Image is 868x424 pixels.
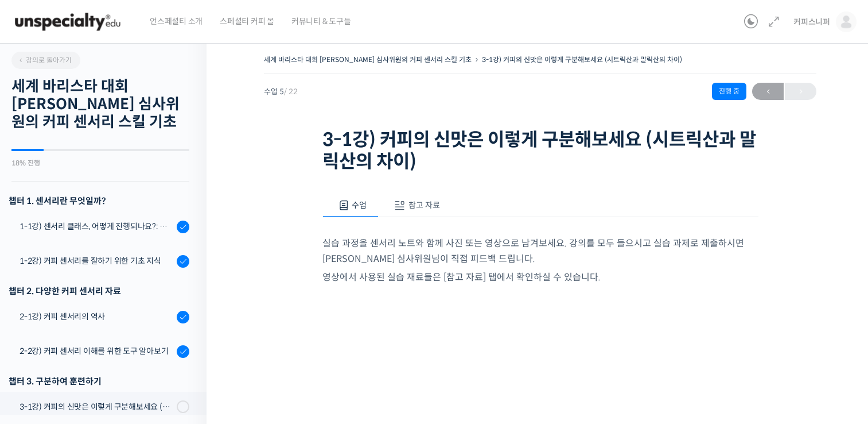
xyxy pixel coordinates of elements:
h2: 세계 바리스타 대회 [PERSON_NAME] 심사위원의 커피 센서리 스킬 기초 [11,78,189,132]
a: 세계 바리스타 대회 [PERSON_NAME] 심사위원의 커피 센서리 스킬 기초 [264,55,472,64]
span: 커피스니퍼 [793,17,830,27]
span: 강의로 돌아가기 [17,56,72,64]
span: ← [752,84,784,99]
p: 실습 과정을 센서리 노트와 함께 사진 또는 영상으로 남겨보세요. 강의를 모두 들으시고 실습 과제로 제출하시면 [PERSON_NAME] 심사위원님이 직접 피드백 드립니다. [322,236,758,267]
div: 1-2강) 커피 센서리를 잘하기 위한 기초 지식 [20,255,173,267]
div: 1-1강) 센서리 클래스, 어떻게 진행되나요?: 목차 및 개요 [20,220,173,233]
span: 수업 [352,200,367,210]
div: 챕터 2. 다양한 커피 센서리 자료 [9,283,189,299]
span: / 22 [284,87,298,97]
a: ←이전 [752,83,784,100]
span: 수업 5 [264,88,298,95]
div: 2-2강) 커피 센서리 이해를 위한 도구 알아보기 [20,345,173,357]
a: 강의로 돌아가기 [11,52,80,69]
p: 영상에서 사용된 실습 재료들은 [참고 자료] 탭에서 확인하실 수 있습니다. [322,269,758,285]
h1: 3-1강) 커피의 신맛은 이렇게 구분해보세요 (시트릭산과 말릭산의 차이) [322,129,758,173]
div: 2-1강) 커피 센서리의 역사 [20,310,173,323]
span: 참고 자료 [408,200,440,210]
a: 3-1강) 커피의 신맛은 이렇게 구분해보세요 (시트릭산과 말릭산의 차이) [482,55,682,64]
div: 18% 진행 [11,160,189,167]
div: 3-1강) 커피의 신맛은 이렇게 구분해보세요 (시트릭산과 말릭산의 차이) [20,400,173,413]
div: 챕터 3. 구분하여 훈련하기 [9,373,189,389]
div: 진행 중 [712,83,746,100]
h3: 챕터 1. 센서리란 무엇일까? [9,193,189,209]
